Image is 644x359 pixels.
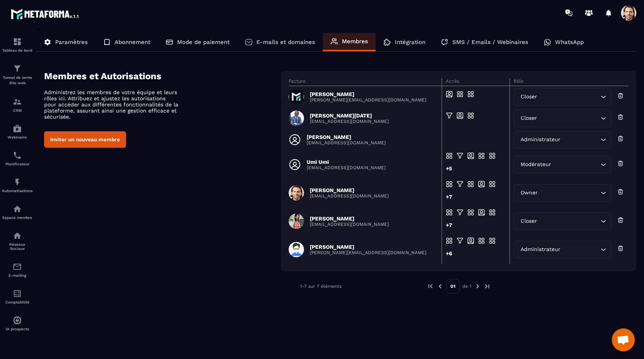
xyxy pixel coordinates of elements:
p: [EMAIL_ADDRESS][DOMAIN_NAME] [310,193,389,199]
p: [PERSON_NAME][EMAIL_ADDRESS][DOMAIN_NAME] [310,97,426,103]
p: Mode de paiement [177,39,230,46]
div: +6 [446,250,453,262]
img: social-network [13,231,22,240]
p: CRM [2,108,33,113]
div: Search for option [514,184,611,202]
div: Search for option [514,156,611,173]
a: automationsautomationsWebinaire [2,118,33,145]
img: automations [13,124,22,133]
input: Search for option [562,245,599,254]
span: Administrateur [519,245,562,254]
p: SMS / Emails / Webinaires [452,39,528,46]
a: emailemailE-mailing [2,256,33,283]
span: Modérateur [519,160,553,169]
p: [PERSON_NAME] [310,215,389,222]
a: social-networksocial-networkRéseaux Sociaux [2,225,33,256]
img: prev [427,283,434,290]
img: automations [13,178,22,187]
img: email [13,262,22,271]
p: IA prospects [2,327,33,331]
a: schedulerschedulerPlanificateur [2,145,33,172]
p: de 1 [462,283,472,289]
img: accountant [13,289,22,298]
div: Search for option [514,109,611,127]
img: formation [13,97,22,106]
p: [PERSON_NAME][DATE] [310,113,389,119]
div: +7 [446,193,453,205]
div: Search for option [514,212,611,230]
a: formationformationTableau de bord [2,31,33,58]
input: Search for option [553,160,599,169]
p: Tunnel de vente Site web [2,75,33,86]
input: Search for option [539,217,599,225]
div: +5 [446,165,453,177]
span: Closer [519,217,539,225]
th: Rôle [510,78,629,86]
div: +7 [446,221,453,233]
span: Administrateur [519,135,562,144]
p: Réseaux Sociaux [2,242,33,251]
th: Facture [289,78,442,86]
span: Closer [519,114,539,122]
input: Search for option [539,93,599,101]
div: Mở cuộc trò chuyện [612,328,635,351]
img: prev [437,283,444,290]
p: Administrez les membres de votre équipe et leurs rôles ici. Attribuez et ajustez les autorisation... [44,89,178,120]
p: [EMAIL_ADDRESS][DOMAIN_NAME] [307,140,386,145]
p: [PERSON_NAME] [310,91,426,97]
img: automations [13,204,22,214]
a: automationsautomationsEspace membre [2,199,33,225]
p: Comptabilité [2,300,33,304]
img: automations [13,316,22,325]
img: formation [13,64,22,73]
p: [PERSON_NAME] [310,244,426,250]
p: E-mailing [2,273,33,277]
input: Search for option [539,114,599,122]
p: Automatisations [2,189,33,193]
p: Webinaire [2,135,33,139]
a: accountantaccountantComptabilité [2,283,33,310]
div: Search for option [514,241,611,258]
div: Search for option [514,131,611,148]
p: 1-7 sur 7 éléments [300,284,342,289]
img: next [484,283,491,290]
p: E-mails et domaines [256,39,315,46]
p: [PERSON_NAME] [310,187,389,193]
p: [PERSON_NAME][EMAIL_ADDRESS][DOMAIN_NAME] [310,250,426,255]
p: [EMAIL_ADDRESS][DOMAIN_NAME] [310,222,389,227]
th: Accès [442,78,509,86]
p: [EMAIL_ADDRESS][DOMAIN_NAME] [310,119,389,124]
p: Planificateur [2,162,33,166]
p: Intégration [395,39,426,46]
img: logo [11,7,80,21]
p: Espace membre [2,215,33,220]
p: [PERSON_NAME] [307,134,386,140]
p: Tableau de bord [2,48,33,52]
a: formationformationCRM [2,91,33,118]
p: Paramètres [55,39,88,46]
img: scheduler [13,151,22,160]
p: [EMAIL_ADDRESS][DOMAIN_NAME] [307,165,386,170]
span: Owner [519,189,539,197]
img: formation [13,37,22,46]
input: Search for option [562,135,599,144]
p: 01 [446,279,460,294]
div: > [36,26,636,305]
p: Abonnement [115,39,150,46]
p: Umi Umi [307,159,386,165]
p: Membres [342,38,368,45]
img: next [474,283,481,290]
a: formationformationTunnel de vente Site web [2,58,33,91]
span: Closer [519,93,539,101]
a: automationsautomationsAutomatisations [2,172,33,199]
button: Inviter un nouveau membre [44,131,126,148]
h4: Membres et Autorisations [44,71,281,82]
div: Search for option [514,88,611,106]
p: WhatsApp [555,39,584,46]
input: Search for option [539,189,599,197]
